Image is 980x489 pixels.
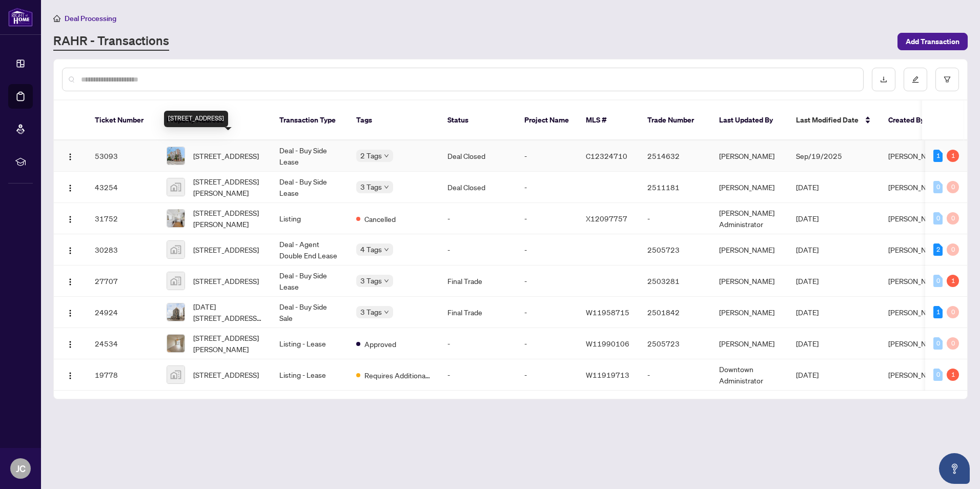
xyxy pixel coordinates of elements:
img: thumbnail-img [167,178,185,196]
div: [STREET_ADDRESS] [164,111,228,127]
td: - [516,359,578,391]
img: Logo [66,247,74,255]
td: 43254 [87,172,158,203]
a: RAHR - Transactions [53,32,169,51]
button: download [872,68,895,91]
span: JC [16,461,26,476]
span: W11919713 [586,370,629,379]
td: - [439,234,516,266]
span: 4 Tags [360,243,382,255]
div: 2 [933,243,943,256]
td: 31752 [87,203,158,234]
td: 27707 [87,266,158,297]
button: Logo [62,241,78,258]
span: [DATE] [796,370,819,379]
button: Logo [62,179,78,195]
th: Last Updated By [711,100,788,140]
th: Status [439,100,516,140]
div: 0 [933,275,943,287]
td: 30283 [87,234,158,266]
button: Logo [62,366,78,383]
span: down [384,310,389,315]
span: [PERSON_NAME] [888,214,944,223]
td: - [439,328,516,359]
span: [PERSON_NAME] [888,276,944,286]
img: Logo [66,215,74,223]
span: Add Transaction [906,33,959,50]
img: thumbnail-img [167,210,185,227]
th: Trade Number [639,100,711,140]
td: - [639,203,711,234]
td: 2511181 [639,172,711,203]
span: W11990106 [586,339,629,348]
td: - [516,266,578,297]
td: - [516,297,578,328]
span: X12097757 [586,214,627,223]
div: 0 [933,212,943,225]
span: [STREET_ADDRESS] [193,244,259,255]
td: - [516,203,578,234]
div: 0 [947,181,959,193]
button: Logo [62,335,78,352]
td: - [439,203,516,234]
div: 1 [947,275,959,287]
td: 53093 [87,140,158,172]
span: 3 Tags [360,275,382,287]
th: Tags [348,100,439,140]
span: W11958715 [586,308,629,317]
span: home [53,15,60,22]
th: MLS # [578,100,639,140]
span: 3 Tags [360,181,382,193]
div: 1 [947,150,959,162]
td: 19778 [87,359,158,391]
td: Deal - Buy Side Lease [271,266,348,297]
td: Listing [271,203,348,234]
span: [STREET_ADDRESS][PERSON_NAME] [193,207,263,230]
img: Logo [66,340,74,349]
button: Logo [62,148,78,164]
span: [DATE] [796,245,819,254]
span: Requires Additional Docs [364,370,431,381]
div: 0 [947,212,959,225]
span: [STREET_ADDRESS] [193,275,259,287]
td: 2503281 [639,266,711,297]
span: edit [912,76,919,83]
td: Deal - Buy Side Lease [271,140,348,172]
td: Downtown Administrator [711,359,788,391]
th: Last Modified Date [788,100,880,140]
td: Deal Closed [439,172,516,203]
span: [PERSON_NAME] [888,151,944,160]
td: 24924 [87,297,158,328]
td: 2514632 [639,140,711,172]
span: [PERSON_NAME] [888,339,944,348]
img: Logo [66,372,74,380]
span: [DATE] [796,182,819,192]
button: Logo [62,304,78,320]
td: [PERSON_NAME] [711,140,788,172]
span: [STREET_ADDRESS] [193,150,259,161]
span: [STREET_ADDRESS][PERSON_NAME] [193,176,263,198]
span: down [384,247,389,252]
div: 0 [947,337,959,350]
td: 2505723 [639,328,711,359]
span: down [384,278,389,283]
button: Add Transaction [897,33,968,50]
span: Last Modified Date [796,114,859,126]
span: Deal Processing [65,14,116,23]
img: Logo [66,309,74,317]
span: [DATE][STREET_ADDRESS][DATE] [193,301,263,323]
div: 0 [933,337,943,350]
td: [PERSON_NAME] [711,234,788,266]
img: thumbnail-img [167,335,185,352]
img: Logo [66,153,74,161]
img: Logo [66,184,74,192]
span: C12324710 [586,151,627,160]
td: 2505723 [639,234,711,266]
th: Project Name [516,100,578,140]
img: Logo [66,278,74,286]
span: [STREET_ADDRESS][PERSON_NAME] [193,332,263,355]
th: Property Address [158,100,271,140]
td: [PERSON_NAME] Administrator [711,203,788,234]
th: Transaction Type [271,100,348,140]
td: [PERSON_NAME] [711,328,788,359]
